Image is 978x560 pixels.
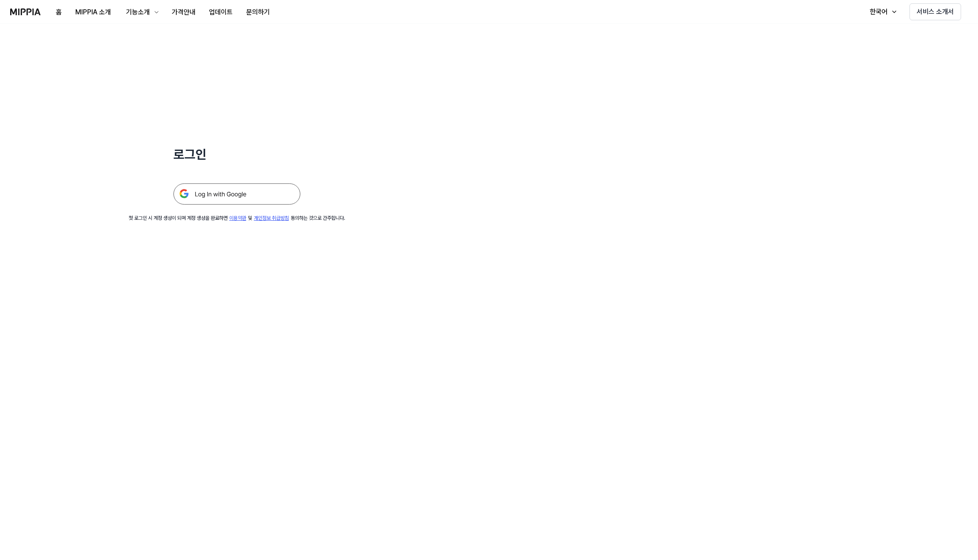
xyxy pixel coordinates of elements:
[229,215,246,221] a: 이용약관
[173,145,300,163] h1: 로그인
[165,4,202,21] button: 가격안내
[129,215,345,222] div: 첫 로그인 시 계정 생성이 되며 계정 생성을 완료하면 및 동의하는 것으로 간주합니다.
[202,4,239,21] button: 업데이트
[173,183,300,205] img: 구글 로그인 버튼
[909,3,961,20] button: 서비스 소개서
[10,8,41,15] img: logo
[124,7,151,17] div: 기능소개
[254,215,289,221] a: 개인정보 취급방침
[69,4,118,21] button: MIPPIA 소개
[49,4,69,21] button: 홈
[118,4,165,21] button: 기능소개
[861,3,903,20] button: 한국어
[239,4,277,21] button: 문의하기
[202,0,239,24] a: 업데이트
[868,7,889,17] div: 한국어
